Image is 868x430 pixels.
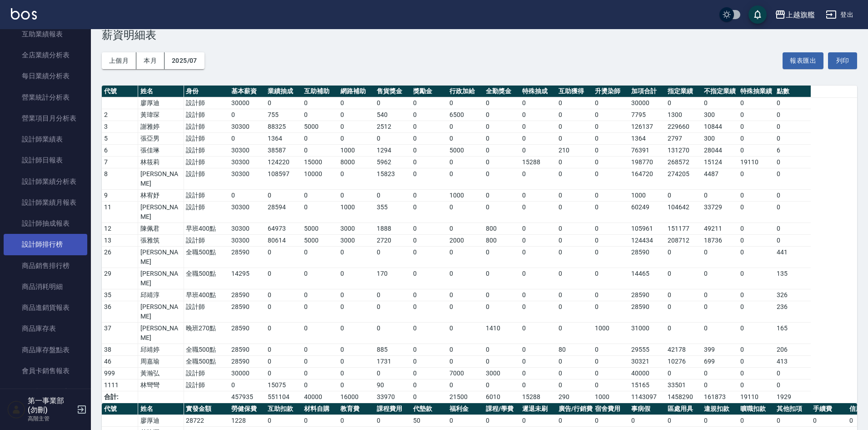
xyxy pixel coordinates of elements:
[484,202,520,223] td: 0
[229,109,265,121] td: 0
[338,190,374,202] td: 0
[302,109,338,121] td: 0
[738,223,774,235] td: 0
[184,190,229,202] td: 設計師
[374,86,411,97] th: 售貨獎金
[138,86,184,97] th: 姓名
[665,109,702,121] td: 1300
[184,223,229,235] td: 早班400點
[702,109,738,121] td: 300
[665,190,702,202] td: 0
[593,168,629,190] td: 0
[265,121,302,133] td: 88325
[184,145,229,157] td: 設計師
[229,157,265,168] td: 30300
[411,168,447,190] td: 0
[229,133,265,145] td: 0
[338,133,374,145] td: 0
[702,168,738,190] td: 4487
[484,133,520,145] td: 0
[665,235,702,247] td: 208712
[556,190,593,202] td: 0
[102,133,138,145] td: 5
[484,247,520,268] td: 0
[374,157,411,168] td: 5962
[629,268,665,289] td: 14465
[4,234,87,255] a: 設計師排行榜
[748,5,767,24] button: save
[411,157,447,168] td: 0
[4,45,87,66] a: 全店業績分析表
[374,133,411,145] td: 0
[374,121,411,133] td: 2512
[629,97,665,109] td: 30000
[4,24,87,45] a: 互助業績報表
[302,97,338,109] td: 0
[4,213,87,234] a: 設計師抽成報表
[774,109,811,121] td: 0
[665,86,702,97] th: 指定業績
[102,268,138,289] td: 29
[556,268,593,289] td: 0
[484,223,520,235] td: 800
[4,255,87,276] a: 商品銷售排行榜
[738,168,774,190] td: 0
[184,202,229,223] td: 設計師
[4,108,87,129] a: 營業項目月分析表
[738,247,774,268] td: 0
[484,86,520,97] th: 全勤獎金
[702,157,738,168] td: 15124
[302,235,338,247] td: 5000
[593,268,629,289] td: 0
[138,157,184,168] td: 林筱莉
[374,202,411,223] td: 355
[7,400,25,419] img: Person
[184,268,229,289] td: 全職500點
[556,121,593,133] td: 0
[774,223,811,235] td: 0
[4,360,87,381] a: 會員卡銷售報表
[447,268,484,289] td: 0
[265,145,302,157] td: 38587
[774,97,811,109] td: 0
[665,268,702,289] td: 0
[302,168,338,190] td: 10000
[665,202,702,223] td: 104642
[229,223,265,235] td: 30300
[629,223,665,235] td: 105961
[520,121,556,133] td: 0
[593,133,629,145] td: 0
[338,268,374,289] td: 0
[184,97,229,109] td: 設計師
[774,145,811,157] td: 6
[184,157,229,168] td: 設計師
[665,247,702,268] td: 0
[738,190,774,202] td: 0
[629,168,665,190] td: 164720
[447,168,484,190] td: 0
[484,168,520,190] td: 0
[411,121,447,133] td: 0
[102,190,138,202] td: 9
[411,235,447,247] td: 0
[184,109,229,121] td: 設計師
[702,202,738,223] td: 33729
[411,109,447,121] td: 0
[265,235,302,247] td: 80614
[629,145,665,157] td: 76391
[447,157,484,168] td: 0
[302,247,338,268] td: 0
[184,133,229,145] td: 設計師
[338,97,374,109] td: 0
[229,268,265,289] td: 14295
[484,157,520,168] td: 0
[4,150,87,171] a: 設計師日報表
[411,190,447,202] td: 0
[229,247,265,268] td: 28590
[138,168,184,190] td: [PERSON_NAME]
[411,202,447,223] td: 0
[136,52,165,69] button: 本月
[265,109,302,121] td: 755
[629,247,665,268] td: 28590
[484,121,520,133] td: 0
